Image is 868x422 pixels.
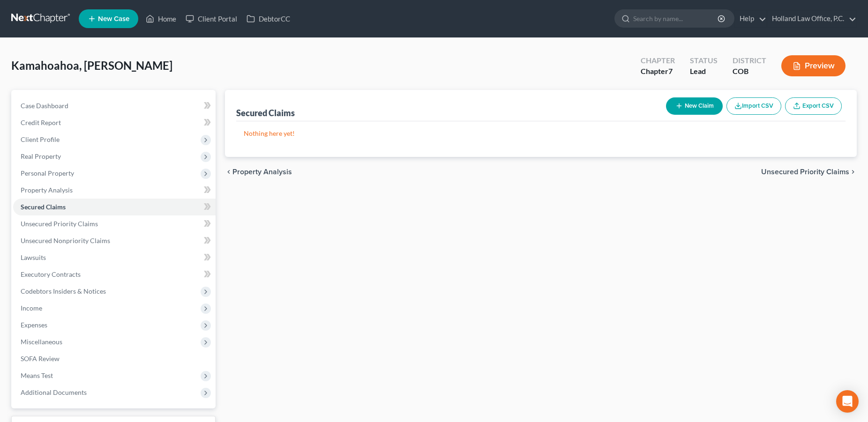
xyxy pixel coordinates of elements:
a: Credit Report [13,114,216,131]
a: Home [141,10,181,27]
span: Expenses [21,321,47,329]
span: Codebtors Insiders & Notices [21,287,106,295]
span: Income [21,304,42,312]
a: DebtorCC [242,10,295,27]
p: Nothing here yet! [244,129,838,138]
a: Unsecured Nonpriority Claims [13,232,216,249]
i: chevron_right [849,168,857,176]
span: Case Dashboard [21,102,68,110]
span: Miscellaneous [21,338,62,346]
button: Import CSV [726,97,781,115]
span: Kamahoahoa, [PERSON_NAME] [11,59,172,72]
div: Lead [690,66,718,77]
a: Client Portal [181,10,242,27]
div: District [733,55,766,66]
i: chevron_left [225,168,232,176]
span: New Case [98,15,129,22]
a: Unsecured Priority Claims [13,215,216,232]
div: Chapter [641,66,675,77]
span: Additional Documents [21,388,87,396]
div: Secured Claims [236,107,295,118]
a: Property Analysis [13,182,216,199]
a: Case Dashboard [13,97,216,114]
a: Lawsuits [13,249,216,266]
a: SOFA Review [13,350,216,367]
span: Client Profile [21,135,60,143]
span: Executory Contracts [21,270,81,278]
div: COB [733,66,766,77]
a: Holland Law Office, P.C. [767,10,856,27]
span: 7 [668,67,673,75]
a: Export CSV [785,97,842,115]
span: Means Test [21,371,53,379]
span: Property Analysis [232,168,292,176]
button: chevron_left Property Analysis [225,168,292,176]
span: Unsecured Nonpriority Claims [21,237,110,244]
div: Open Intercom Messenger [836,390,859,413]
div: Chapter [641,55,675,66]
span: SOFA Review [21,355,60,363]
span: Personal Property [21,169,74,177]
span: Real Property [21,152,61,160]
span: Unsecured Priority Claims [21,220,98,228]
span: Secured Claims [21,203,66,211]
span: Unsecured Priority Claims [761,168,849,176]
span: Lawsuits [21,253,46,261]
button: Unsecured Priority Claims chevron_right [761,168,857,176]
a: Help [735,10,766,27]
a: Secured Claims [13,199,216,215]
span: Property Analysis [21,186,73,194]
span: Credit Report [21,118,61,126]
button: Preview [781,55,846,76]
button: New Claim [666,97,723,115]
input: Search by name... [633,10,719,27]
a: Executory Contracts [13,266,216,283]
div: Status [690,55,718,66]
